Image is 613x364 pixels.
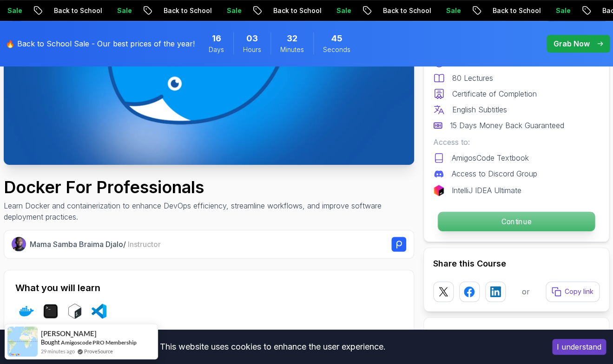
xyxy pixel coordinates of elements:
[433,136,600,148] p: Access to:
[452,88,537,99] p: Certificate of Completion
[452,185,521,196] p: IntelliJ IDEA Ultimate
[7,337,538,357] div: This website uses cookies to enhance the user experience.
[92,304,106,318] img: vscode logo
[438,212,595,231] p: Continue
[450,120,564,131] p: 15 Days Money Back Guaranteed
[452,152,529,163] p: AmigosCode Textbook
[554,38,590,49] p: Grab Now
[546,6,576,15] p: Sale
[433,185,444,196] img: jetbrains logo
[217,6,247,15] p: Sale
[287,32,297,45] span: 32 Minutes
[19,304,34,318] img: docker logo
[107,6,137,15] p: Sale
[452,104,507,115] p: English Subtitles
[280,45,304,54] span: Minutes
[243,45,261,54] span: Hours
[84,347,113,355] a: ProveSource
[7,326,38,357] img: provesource social proof notification image
[4,200,414,222] p: Learn Docker and containerization to enhance DevOps efficiency, streamline workflows, and improve...
[264,6,327,15] p: Back to School
[15,281,402,294] h2: What you will learn
[154,6,217,15] p: Back to School
[452,72,493,84] p: 80 Lectures
[209,45,224,54] span: Days
[67,304,82,318] img: bash logo
[433,257,600,270] h2: Share this Course
[552,339,606,355] button: Accept cookies
[433,327,600,340] h3: Got a Team of 5 or More?
[128,240,161,249] span: Instructor
[373,6,436,15] p: Back to School
[546,281,600,302] button: Copy link
[565,287,593,296] p: Copy link
[4,178,414,196] h1: Docker For Professionals
[246,32,258,45] span: 3 Hours
[12,237,26,251] img: Nelson Djalo
[483,6,546,15] p: Back to School
[6,38,195,49] p: 🔥 Back to School Sale - Our best prices of the year!
[61,339,137,346] a: Amigoscode PRO Membership
[436,6,466,15] p: Sale
[41,330,97,338] span: [PERSON_NAME]
[331,32,343,45] span: 45 Seconds
[327,6,356,15] p: Sale
[44,6,107,15] p: Back to School
[323,45,350,54] span: Seconds
[437,211,595,232] button: Continue
[212,32,221,45] span: 16 Days
[30,239,161,250] p: Mama Samba Braima Djalo /
[41,338,60,346] span: Bought
[452,168,537,179] p: Access to Discord Group
[41,347,75,355] span: 29 minutes ago
[43,304,58,318] img: terminal logo
[522,286,530,297] p: or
